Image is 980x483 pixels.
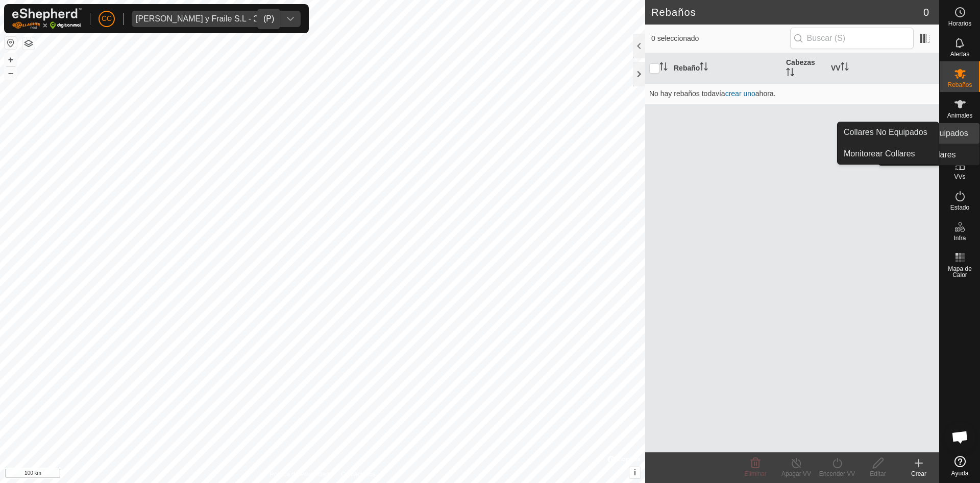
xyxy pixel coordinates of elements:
[102,13,112,24] span: CC
[786,70,794,78] p-sorticon: Activar para ordenar
[670,53,782,84] th: Rebaño
[923,5,929,20] span: 0
[940,452,980,480] a: Ayuda
[953,235,966,241] span: Infra
[280,11,301,27] div: dropdown trigger
[947,82,972,88] span: Rebaños
[22,37,35,50] button: Capas del Mapa
[950,204,969,211] span: Estado
[651,33,790,44] span: 0 seleccionado
[790,28,914,49] input: Buscar (S)
[827,53,939,84] th: VV
[954,174,965,180] span: VVs
[5,67,17,79] button: –
[782,53,827,84] th: Cabezas
[725,89,755,98] a: crear uno
[841,64,849,72] p-sorticon: Activar para ordenar
[634,468,636,477] span: i
[136,15,276,23] div: [PERSON_NAME] y Fraile S.L - 23845
[5,37,17,49] button: Restablecer Mapa
[12,8,82,29] img: Logo Gallagher
[817,469,857,478] div: Encender VV
[898,469,939,478] div: Crear
[844,148,915,160] span: Monitorear Collares
[838,144,939,164] a: Monitorear Collares
[341,470,375,479] a: Contáctenos
[947,112,972,119] span: Animales
[948,20,971,27] span: Horarios
[951,470,969,476] span: Ayuda
[132,11,280,27] span: Ojeda y Fraile S.L - 23845
[838,122,939,143] a: Collares No Equipados
[857,469,898,478] div: Editar
[659,64,668,72] p-sorticon: Activar para ordenar
[645,83,939,104] td: No hay rebaños todavía ahora.
[942,266,977,278] span: Mapa de Calor
[5,54,17,66] button: +
[700,64,708,72] p-sorticon: Activar para ordenar
[651,6,923,18] h2: Rebaños
[270,470,329,479] a: Política de Privacidad
[744,470,766,477] span: Eliminar
[776,469,817,478] div: Apagar VV
[844,126,927,139] span: Collares No Equipados
[950,51,969,57] span: Alertas
[629,467,641,478] button: i
[945,422,975,452] div: Chat abierto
